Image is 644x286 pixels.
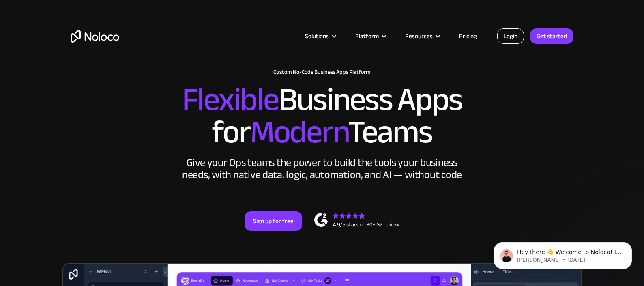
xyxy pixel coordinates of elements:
a: Sign up for free [245,211,302,231]
div: Give your Ops teams the power to build the tools your business needs, with native data, logic, au... [180,157,464,181]
span: Modern [250,102,348,162]
div: Resources [405,31,433,41]
div: Solutions [295,31,345,41]
iframe: Intercom notifications message [482,225,644,282]
a: Get started [530,28,573,44]
a: Login [497,28,524,44]
span: Flexible [182,69,279,130]
h2: Business Apps for Teams [71,84,573,148]
div: Resources [395,31,449,41]
a: Pricing [449,31,487,41]
div: Platform [355,31,379,41]
div: Platform [345,31,395,41]
a: home [71,30,119,43]
div: Solutions [305,31,329,41]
